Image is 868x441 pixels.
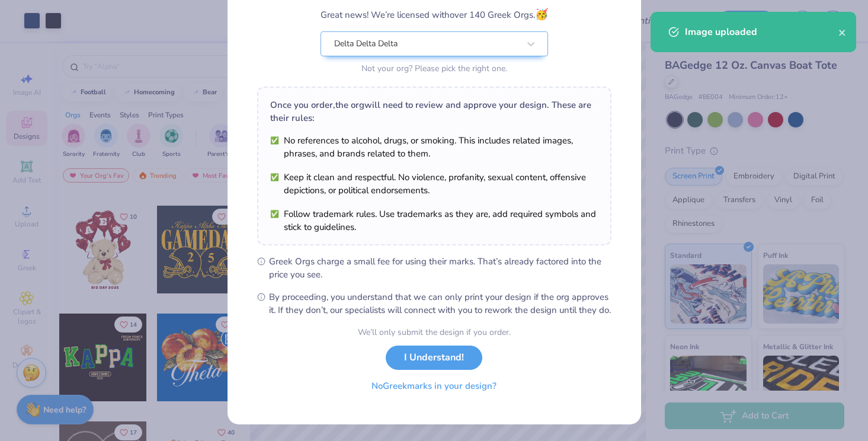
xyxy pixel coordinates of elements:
[361,374,507,398] button: NoGreekmarks in your design?
[535,7,548,21] span: 🥳
[321,7,548,23] div: Great news! We’re licensed with over 140 Greek Orgs.
[269,290,611,317] span: By proceeding, you understand that we can only print your design if the org approves it. If they ...
[358,326,511,338] div: We’ll only submit the design if you order.
[386,346,482,370] button: I Understand!
[270,134,598,160] li: No references to alcohol, drugs, or smoking. This includes related images, phrases, and brands re...
[321,62,548,75] div: Not your org? Please pick the right one.
[270,171,598,197] li: Keep it clean and respectful. No violence, profanity, sexual content, offensive depictions, or po...
[685,25,838,39] div: Image uploaded
[270,98,598,124] div: Once you order, the org will need to review and approve your design. These are their rules:
[838,25,847,39] button: close
[269,255,611,281] span: Greek Orgs charge a small fee for using their marks. That’s already factored into the price you see.
[270,207,598,234] li: Follow trademark rules. Use trademarks as they are, add required symbols and stick to guidelines.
